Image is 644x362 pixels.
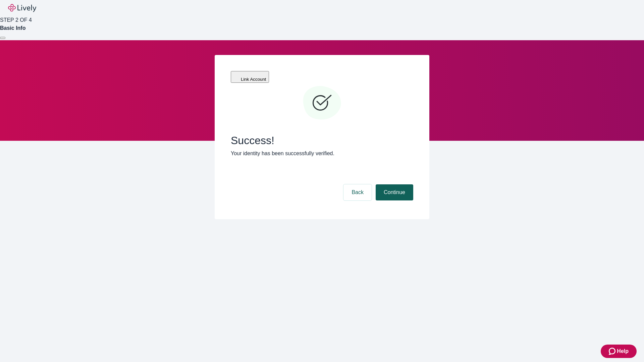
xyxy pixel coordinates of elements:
img: Lively [8,4,36,12]
span: Success! [231,134,413,147]
button: Link Account [231,71,269,83]
svg: Zendesk support icon [609,347,617,355]
span: Help [617,347,629,355]
svg: Checkmark icon [302,83,342,123]
button: Continue [376,184,413,200]
p: Your identity has been successfully verified. [231,149,413,158]
button: Zendesk support iconHelp [601,345,637,358]
button: Back [343,184,372,200]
